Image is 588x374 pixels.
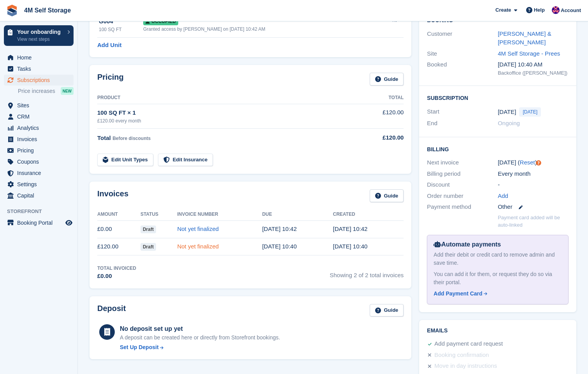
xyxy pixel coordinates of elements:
[4,179,74,190] a: menu
[427,145,569,153] h2: Billing
[97,304,126,317] h2: Deposit
[330,265,404,281] span: Showing 2 of 2 total invoices
[434,270,562,287] div: You can add it for them, or request they do so via their portal.
[97,108,356,117] div: 100 SQ FT × 1
[17,168,64,178] span: Insurance
[112,136,151,141] span: Before discounts
[262,243,297,250] time: 2025-09-20 09:40:44 UTC
[97,154,153,166] a: Edit Unit Types
[7,208,77,215] span: Storefront
[97,41,121,50] a: Add Unit
[61,87,74,95] div: NEW
[434,240,562,249] div: Automate payments
[498,158,569,167] div: [DATE] ( )
[552,6,560,14] img: Caroline Betsworth
[140,243,156,251] span: Draft
[97,189,128,202] h2: Invoices
[498,69,569,77] div: Backoffice ([PERSON_NAME])
[498,50,560,57] a: 4M Self Storage - Prees
[17,52,64,63] span: Home
[64,218,74,227] a: Preview store
[370,304,404,317] a: Guide
[120,324,280,334] div: No deposit set up yet
[561,7,581,14] span: Account
[6,5,18,16] img: stora-icon-8386f47178a22dfd0bd8f6a31ec36ba5ce8667c1dd55bd0f319d3a0aa187defe.svg
[21,4,74,17] a: 4M Self Storage
[4,52,74,63] a: menu
[17,111,64,122] span: CRM
[498,60,569,69] div: [DATE] 10:40 AM
[17,156,64,167] span: Coupons
[534,6,545,14] span: Help
[4,75,74,86] a: menu
[4,111,74,122] a: menu
[120,343,280,351] a: Set Up Deposit
[143,17,178,25] span: Occupied
[17,190,64,201] span: Capital
[4,63,74,74] a: menu
[434,362,497,371] div: Move in day instructions
[434,290,482,298] div: Add Payment Card
[4,100,74,111] a: menu
[18,87,55,95] span: Price increases
[498,180,569,189] div: -
[97,92,356,104] th: Product
[356,133,404,142] div: £120.00
[140,208,177,221] th: Status
[140,225,156,233] span: Draft
[4,156,74,167] a: menu
[427,192,498,201] div: Order number
[356,104,404,128] td: £120.00
[498,170,569,178] div: Every month
[17,217,64,228] span: Booking Portal
[333,243,367,250] time: 2025-09-19 09:40:45 UTC
[498,120,520,126] span: Ongoing
[177,243,219,250] a: Not yet finalized
[356,92,404,104] th: Total
[262,225,297,232] time: 2025-09-20 09:42:16 UTC
[427,158,498,167] div: Next invoice
[97,238,140,255] td: £120.00
[17,134,64,145] span: Invoices
[498,30,551,46] a: [PERSON_NAME] & [PERSON_NAME]
[427,328,569,334] h2: Emails
[427,119,498,128] div: End
[427,94,569,101] h2: Subscription
[370,73,404,86] a: Guide
[434,339,503,349] div: Add payment card request
[427,180,498,189] div: Discount
[120,334,280,342] p: A deposit can be created here or directly from Storefront bookings.
[498,214,569,229] p: Payment card added will be auto-linked
[370,189,404,202] a: Guide
[17,63,64,74] span: Tasks
[535,159,542,166] div: Tooltip anchor
[17,75,64,86] span: Subscriptions
[498,203,569,211] div: Other
[427,60,498,77] div: Booked
[495,6,511,14] span: Create
[498,108,516,117] time: 2025-09-19 00:00:00 UTC
[4,217,74,228] a: menu
[17,100,64,111] span: Sites
[498,192,508,201] a: Add
[17,36,63,43] p: View next steps
[519,107,541,117] span: [DATE]
[427,170,498,178] div: Billing period
[427,30,498,47] div: Customer
[97,117,356,124] div: £120.00 every month
[4,145,74,156] a: menu
[177,208,262,221] th: Invoice Number
[333,208,404,221] th: Created
[99,26,143,33] div: 100 SQ FT
[4,122,74,133] a: menu
[427,107,498,117] div: Start
[99,17,143,26] div: G004
[158,154,213,166] a: Edit Insurance
[520,159,535,166] a: Reset
[434,251,562,267] div: Add their debit or credit card to remove admin and save time.
[427,49,498,58] div: Site
[97,135,111,141] span: Total
[427,203,498,211] div: Payment method
[4,25,74,46] a: Your onboarding View next steps
[97,208,140,221] th: Amount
